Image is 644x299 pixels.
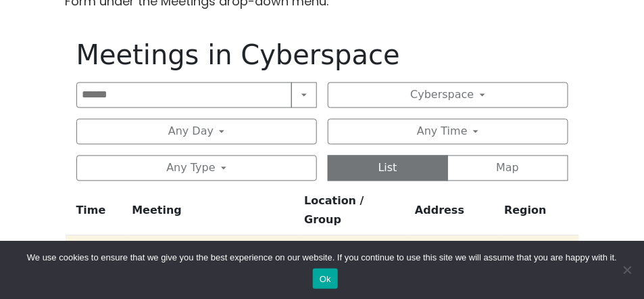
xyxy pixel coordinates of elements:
[313,269,338,289] button: Ok
[499,192,578,236] th: Region
[328,83,568,108] button: Cyberspace
[76,156,317,181] button: Any Type
[76,119,317,145] button: Any Day
[76,83,292,108] input: Search
[76,39,568,72] h1: Meetings in Cyberspace
[410,192,499,236] th: Address
[620,263,634,277] span: No
[291,83,317,108] button: Search
[126,192,299,236] th: Meeting
[27,251,617,264] span: We use cookies to ensure that we give you the best experience on our website. If you continue to ...
[328,119,568,145] button: Any Time
[447,156,568,181] button: Map
[328,156,449,181] button: List
[299,192,410,236] th: Location / Group
[66,192,127,236] th: Time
